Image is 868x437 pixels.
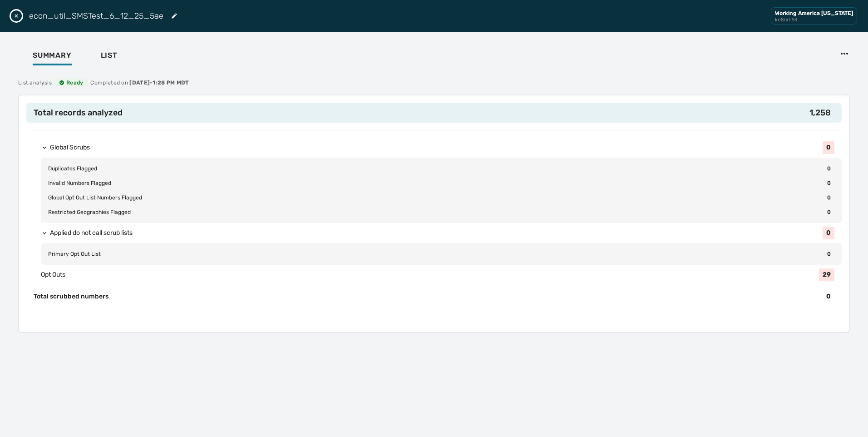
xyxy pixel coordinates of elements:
span: 0 [824,194,834,201]
span: 0 [823,141,834,154]
span: 0 [824,250,834,258]
div: Working America [US_STATE] [775,10,853,17]
span: 0 [823,292,834,301]
span: 0 [823,227,834,239]
div: kn8rxh59 [775,17,853,22]
span: 0 [824,165,834,172]
span: 0 [824,179,834,187]
span: [DATE] - 1:28 PM MDT [129,79,189,86]
button: 0 [41,223,842,243]
span: 0 [824,209,834,216]
span: 29 [819,268,834,281]
button: 0 [41,138,842,158]
span: 1,258 [806,106,834,119]
span: Completed on [90,79,189,86]
button: Edit List [171,12,178,20]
